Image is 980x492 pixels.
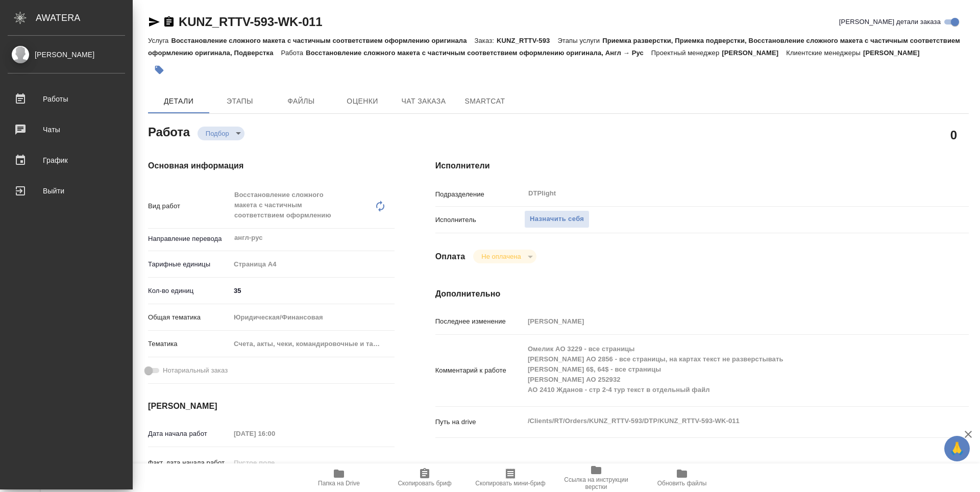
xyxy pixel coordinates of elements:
a: Выйти [3,178,130,204]
span: Обновить файлы [657,480,707,487]
button: Назначить себя [524,210,590,228]
h2: Работа [148,122,190,140]
span: Этапы [215,95,264,108]
p: Последнее изменение [435,316,524,327]
a: Работы [3,86,130,112]
p: Услуга [148,37,171,44]
div: AWATERA [36,8,133,28]
div: Чаты [8,122,125,137]
p: Этапы услуги [557,37,602,44]
span: Ссылка на инструкции верстки [559,476,633,490]
span: SmartCat [460,95,509,108]
p: Вид работ [148,201,230,211]
p: Подразделение [435,189,524,200]
button: Обновить файлы [639,463,725,492]
a: KUNZ_RTTV-593-WK-011 [179,15,322,29]
span: [PERSON_NAME] детали заказа [839,17,941,27]
h2: 0 [950,126,957,143]
p: Направление перевода [148,234,230,244]
h4: [PERSON_NAME] [148,400,395,412]
button: Добавить тэг [148,59,170,81]
div: Юридическая/Финансовая [230,309,395,326]
p: Клиентские менеджеры [786,49,863,57]
div: Подбор [473,250,536,263]
div: Работы [8,91,125,107]
span: Чат заказа [399,95,448,108]
input: Пустое поле [524,314,924,329]
a: График [3,147,130,173]
p: [PERSON_NAME] [863,49,927,57]
span: Детали [154,95,203,108]
span: Скопировать мини-бриф [475,480,545,487]
span: Папка на Drive [318,480,360,487]
p: Восстановление сложного макета с частичным соответствием оформлению оригинала [171,37,474,44]
input: Пустое поле [230,455,320,470]
p: Факт. дата начала работ [148,458,230,468]
p: Тарифные единицы [148,259,230,269]
p: Исполнитель [435,215,524,225]
input: Пустое поле [230,426,320,441]
span: Файлы [277,95,326,108]
button: Ссылка на инструкции верстки [553,463,639,492]
span: Нотариальный заказ [163,365,228,376]
p: Работа [281,49,306,57]
div: График [8,153,125,168]
p: Комментарий к работе [435,365,524,376]
h4: Исполнители [435,160,969,172]
div: Счета, акты, чеки, командировочные и таможенные документы [230,335,395,353]
button: 🙏 [944,436,970,461]
input: ✎ Введи что-нибудь [230,283,395,298]
p: Проектный менеджер [651,49,722,57]
h4: Дополнительно [435,288,969,300]
span: Оценки [338,95,387,108]
h4: Оплата [435,251,465,263]
p: Тематика [148,339,230,349]
button: Не оплачена [478,252,524,261]
p: [PERSON_NAME] [722,49,786,57]
button: Подбор [203,129,232,138]
button: Скопировать ссылку для ЯМессенджера [148,16,160,28]
span: Назначить себя [530,213,584,225]
button: Скопировать ссылку [163,16,175,28]
button: Папка на Drive [296,463,382,492]
div: [PERSON_NAME] [8,49,125,60]
textarea: Омелик АО 3229 - все страницы [PERSON_NAME] АО 2856 - все страницы, на картах текст не разверстыв... [524,340,924,399]
p: Заказ: [475,37,497,44]
p: Путь на drive [435,417,524,427]
p: Дата начала работ [148,429,230,439]
p: Восстановление сложного макета с частичным соответствием оформлению оригинала, Англ → Рус [306,49,651,57]
button: Скопировать мини-бриф [468,463,553,492]
textarea: /Clients/RT/Orders/KUNZ_RTTV-593/DTP/KUNZ_RTTV-593-WK-011 [524,412,924,430]
button: Скопировать бриф [382,463,468,492]
p: KUNZ_RTTV-593 [497,37,557,44]
div: Выйти [8,183,125,199]
h4: Основная информация [148,160,395,172]
p: Общая тематика [148,312,230,323]
span: 🙏 [948,438,966,459]
p: Кол-во единиц [148,286,230,296]
a: Чаты [3,117,130,142]
span: Скопировать бриф [398,480,451,487]
div: Страница А4 [230,256,395,273]
div: Подбор [198,127,244,140]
